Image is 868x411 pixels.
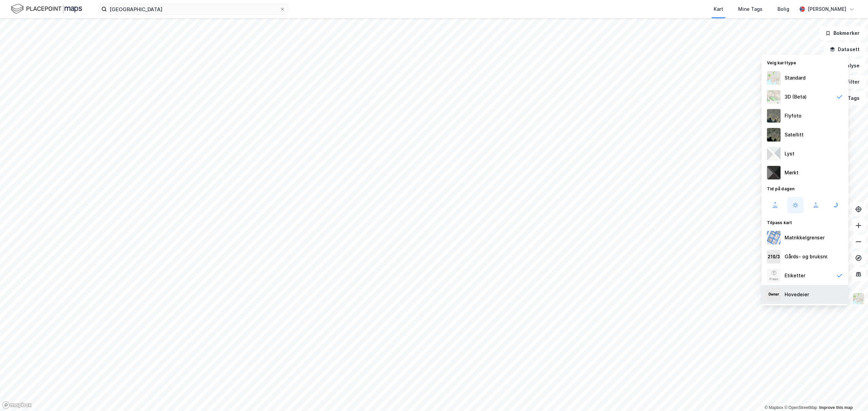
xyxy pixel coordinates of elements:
div: Matrikkelgrenser [785,234,825,242]
img: cadastreBorders.cfe08de4b5ddd52a10de.jpeg [767,231,781,244]
button: Tags [834,91,865,105]
a: Mapbox homepage [2,401,32,409]
a: Improve this map [819,405,853,410]
div: Standard [785,74,806,82]
div: Tilpass kart [762,216,848,228]
img: nCdM7BzjoCAAAAAElFTkSuQmCC [767,166,781,179]
button: Filter [833,75,865,89]
div: Tid på dagen [762,182,848,194]
div: Lyst [785,150,794,158]
img: luj3wr1y2y3+OchiMxRmMxRlscgabnMEmZ7DJGWxyBpucwSZnsMkZbHIGm5zBJmewyRlscgabnMEmZ7DJGWxyBpucwSZnsMkZ... [767,147,781,160]
button: Datasett [824,43,865,56]
button: Bokmerker [820,26,865,40]
div: Velg karttype [762,56,848,68]
div: Bolig [777,5,789,13]
img: Z [767,269,781,282]
img: Z [767,109,781,123]
div: Mine Tags [738,5,763,13]
div: Gårds- og bruksnr. [785,253,828,261]
img: cadastreKeys.547ab17ec502f5a4ef2b.jpeg [767,250,781,263]
div: Mørkt [785,169,798,177]
div: [PERSON_NAME] [808,5,846,13]
div: Kart [714,5,723,13]
div: Hovedeier [785,290,809,299]
a: OpenStreetMap [784,405,817,410]
iframe: Chat Widget [834,378,868,411]
img: logo.f888ab2527a4732fd821a326f86c7f29.svg [11,3,82,15]
div: Satellitt [785,131,804,139]
img: Z [852,292,865,305]
img: Z [767,90,781,104]
div: 3D (Beta) [785,93,807,101]
img: Z [767,71,781,85]
a: Mapbox [765,405,783,410]
div: Flyfoto [785,112,802,120]
div: Etiketter [785,272,805,280]
input: Søk på adresse, matrikkel, gårdeiere, leietakere eller personer [107,4,280,14]
img: majorOwner.b5e170eddb5c04bfeeff.jpeg [767,288,781,301]
div: Kontrollprogram for chat [834,378,868,411]
img: 9k= [767,128,781,142]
